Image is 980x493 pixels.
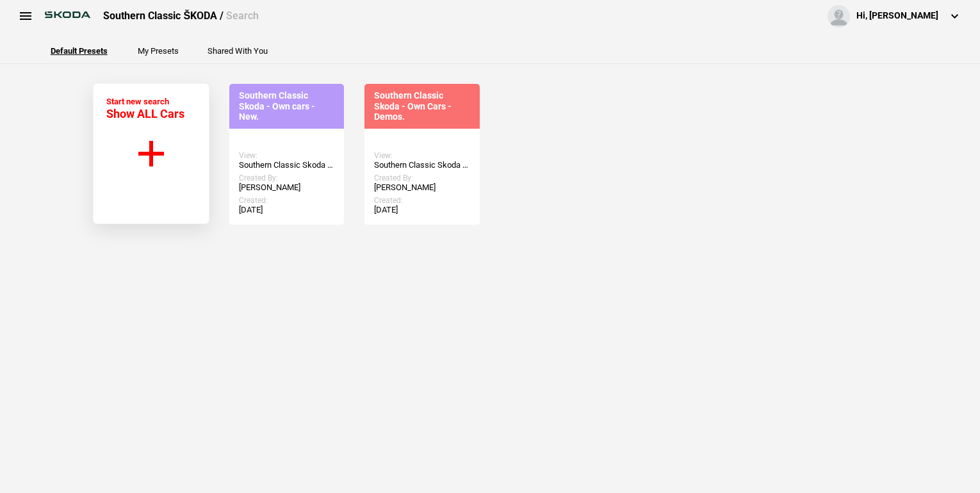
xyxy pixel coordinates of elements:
div: Southern Classic Skoda - Own Cars - Demos. [374,90,470,122]
div: [DATE] [374,205,470,215]
div: Southern Classic ŠKODA / [103,9,259,23]
div: Southern Classic Skoda - Own cars - New. [239,90,335,122]
div: Hi, [PERSON_NAME] [856,10,938,22]
span: Show ALL Cars [106,107,184,120]
div: Start new search [106,97,184,120]
div: View: [374,151,470,160]
button: Shared With You [208,47,268,55]
button: Default Presets [51,47,108,55]
div: Created By: [374,174,470,182]
img: skoda.png [38,5,97,24]
div: Southern Classic Skoda - Own Cars - Demos. [374,160,470,170]
span: Search [226,10,259,22]
div: Created By: [239,174,335,182]
div: Created: [374,196,470,205]
div: View: [239,151,335,160]
div: [PERSON_NAME] [239,182,335,193]
button: Start new search Show ALL Cars [93,83,209,224]
div: [PERSON_NAME] [374,182,470,193]
div: [DATE] [239,205,335,215]
div: Southern Classic Skoda - Own cars - New. [239,160,335,170]
button: My Presets [138,47,179,55]
div: Created: [239,196,335,205]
